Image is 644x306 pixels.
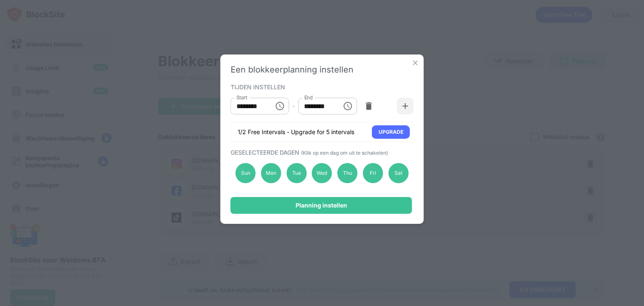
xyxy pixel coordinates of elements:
[231,65,414,75] div: Een blokkeerplanning instellen
[304,94,313,101] label: End
[363,163,383,183] div: Fri
[231,149,412,156] div: GESELECTEERDE DAGEN
[301,150,388,156] span: (Klik op een dag om uit te schakelen)
[339,98,356,114] button: Choose time, selected time is 11:55 PM
[312,163,332,183] div: Wed
[238,128,354,136] div: 1/2 Free Intervals - Upgrade for 5 intervals
[338,163,358,183] div: Thu
[296,202,347,209] div: Planning instellen
[236,163,256,183] div: Sun
[236,94,247,101] label: Start
[261,163,281,183] div: Mon
[388,163,408,183] div: Sat
[379,128,403,136] div: UPGRADE
[292,101,295,111] div: -
[286,163,306,183] div: Tue
[271,98,288,114] button: Choose time, selected time is 12:00 AM
[411,59,420,67] img: x-button.svg
[231,83,412,90] div: TIJDEN INSTELLEN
